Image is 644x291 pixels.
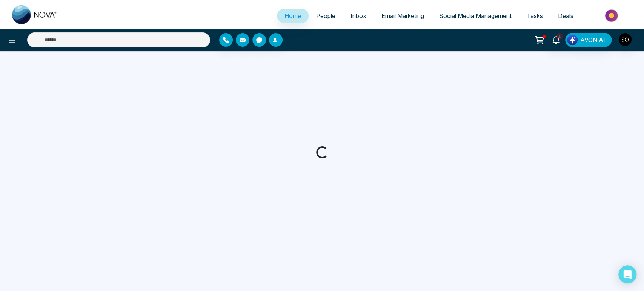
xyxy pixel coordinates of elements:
[527,12,543,20] span: Tasks
[343,9,374,23] a: Inbox
[381,12,424,20] span: Email Marketing
[316,12,335,20] span: People
[558,12,573,20] span: Deals
[277,9,309,23] a: Home
[12,5,57,24] img: Nova CRM Logo
[547,33,565,46] a: 1
[567,35,578,45] img: Lead Flow
[519,9,550,23] a: Tasks
[350,12,366,20] span: Inbox
[585,7,639,24] img: Market-place.gif
[432,9,519,23] a: Social Media Management
[439,12,512,20] span: Social Media Management
[618,265,636,283] div: Open Intercom Messenger
[374,9,432,23] a: Email Marketing
[565,33,612,47] button: AVON AI
[580,35,605,44] span: AVON AI
[619,33,632,46] img: User Avatar
[556,33,563,40] span: 1
[550,9,581,23] a: Deals
[309,9,343,23] a: People
[284,12,301,20] span: Home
